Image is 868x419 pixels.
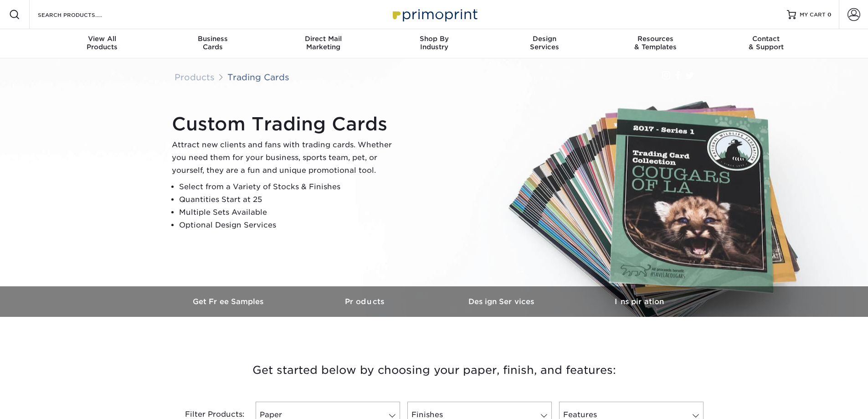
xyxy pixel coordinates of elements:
[489,29,600,58] a: DesignServices
[157,35,268,51] div: Cards
[379,35,489,43] span: Shop By
[571,286,708,317] a: Inspiration
[268,35,379,43] span: Direct Mail
[711,29,822,58] a: Contact& Support
[489,35,600,51] div: Services
[268,35,379,51] div: Marketing
[161,297,298,306] h3: Get Free Samples
[161,286,298,317] a: Get Free Samples
[157,29,268,58] a: BusinessCards
[298,297,434,306] h3: Products
[379,29,489,58] a: Shop ByIndustry
[600,29,711,58] a: Resources& Templates
[179,181,400,193] li: Select from a Variety of Stocks & Finishes
[227,72,289,82] a: Trading Cards
[434,297,571,306] h3: Design Services
[379,35,489,51] div: Industry
[434,286,571,317] a: Design Services
[389,5,480,24] img: Primoprint
[47,29,158,58] a: View AllProducts
[179,219,400,232] li: Optional Design Services
[268,29,379,58] a: Direct MailMarketing
[600,35,711,51] div: & Templates
[47,35,158,43] span: View All
[179,206,400,219] li: Multiple Sets Available
[168,350,701,391] h3: Get started below by choosing your paper, finish, and features:
[571,297,708,306] h3: Inspiration
[489,35,600,43] span: Design
[157,35,268,43] span: Business
[47,35,158,51] div: Products
[600,35,711,43] span: Resources
[172,139,400,177] p: Attract new clients and fans with trading cards. Whether you need them for your business, sports ...
[827,11,832,18] span: 0
[711,35,822,51] div: & Support
[179,193,400,206] li: Quantities Start at 25
[37,9,126,20] input: SEARCH PRODUCTS.....
[800,11,826,19] span: MY CART
[175,72,215,82] a: Products
[711,35,822,43] span: Contact
[298,286,434,317] a: Products
[172,113,400,135] h1: Custom Trading Cards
